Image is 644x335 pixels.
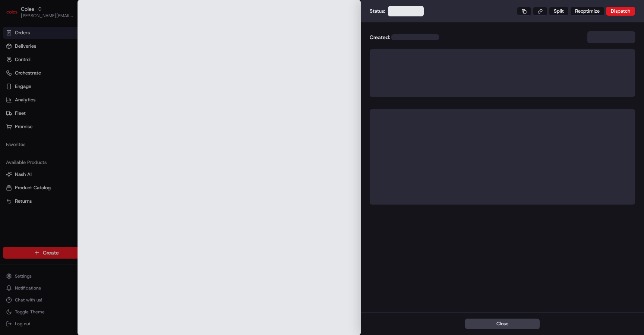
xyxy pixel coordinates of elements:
button: Close [465,319,540,329]
span: Created: [370,34,390,41]
button: Dispatch [606,7,635,16]
button: Split [549,7,569,16]
button: Reoptimize [570,7,604,16]
div: Status: [370,6,426,16]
